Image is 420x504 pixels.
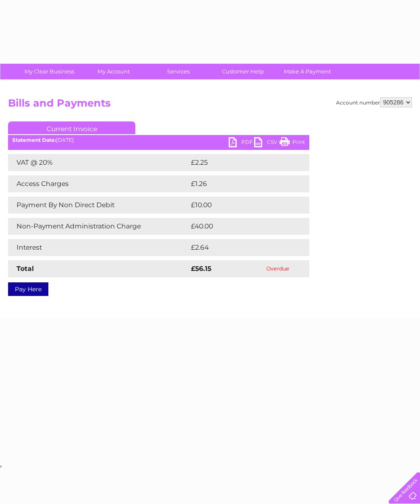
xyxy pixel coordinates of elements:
[254,137,280,149] a: CSV
[8,154,189,171] td: VAT @ 20%
[189,154,289,171] td: £2.25
[189,218,293,235] td: £40.00
[17,265,34,273] strong: Total
[246,260,309,277] td: Overdue
[8,175,189,192] td: Access Charges
[8,97,412,113] h2: Bills and Payments
[272,64,342,79] a: Make A Payment
[208,64,278,79] a: Customer Help
[8,197,189,214] td: Payment By Non Direct Debit
[143,64,213,79] a: Services
[79,64,149,79] a: My Account
[280,137,305,149] a: Print
[189,239,290,256] td: £2.64
[189,197,292,214] td: £10.00
[336,97,412,107] div: Account number
[14,64,84,79] a: My Clear Business
[189,175,288,192] td: £1.26
[229,137,254,149] a: PDF
[8,137,309,143] div: [DATE]
[8,121,135,134] a: Current Invoice
[8,282,48,296] a: Pay Here
[8,239,189,256] td: Interest
[12,137,56,143] b: Statement Date:
[191,265,211,273] strong: £56.15
[8,218,189,235] td: Non-Payment Administration Charge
